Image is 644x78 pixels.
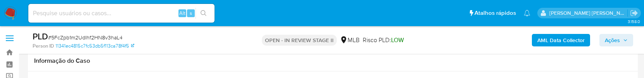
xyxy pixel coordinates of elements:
b: Person ID [33,43,54,50]
button: search-icon [196,8,211,19]
button: AML Data Collector [532,34,590,46]
span: s [190,9,192,17]
span: Ações [605,34,620,46]
span: LOW [391,35,404,44]
span: Alt [179,9,185,17]
p: OPEN - IN REVIEW STAGE II [262,35,337,46]
a: Sair [630,9,638,17]
b: PLD [33,30,48,43]
input: Pesquise usuários ou casos... [28,8,215,18]
h1: Informação do Caso [34,57,632,65]
button: Ações [599,34,633,46]
b: AML Data Collector [537,34,585,46]
a: Notificações [524,10,530,16]
a: 11341ec4815c7fc53db5f113ca78f4f5 [55,43,134,50]
span: Atalhos rápidos [474,9,516,17]
div: MLB [340,36,360,44]
span: # 5FcZpb1m2UdIhf2HN8v3haL4 [48,34,123,41]
span: Risco PLD: [363,36,404,44]
p: alessandra.barbosa@mercadopago.com [549,9,628,17]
